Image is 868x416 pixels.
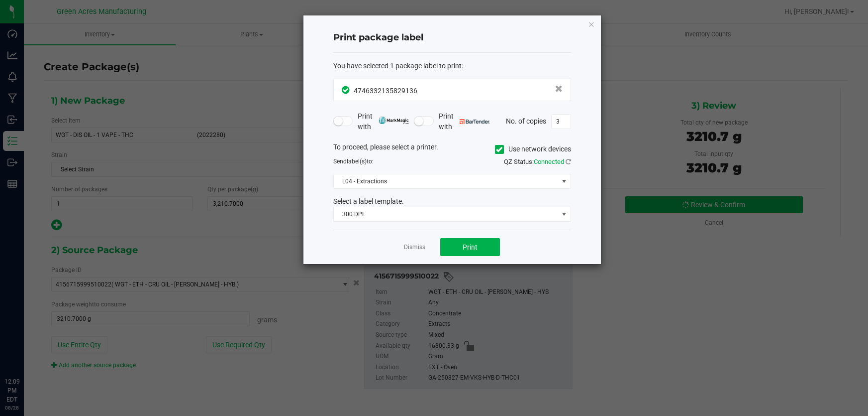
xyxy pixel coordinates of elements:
img: bartender.png [460,119,490,124]
iframe: Resource center [10,336,40,366]
span: No. of copies [506,117,546,125]
span: 4746332135829136 [354,87,417,95]
a: Dismiss [404,243,425,252]
div: : [333,61,571,71]
span: QZ Status: [504,158,571,165]
span: Print with [358,111,409,132]
span: 300 DPI [334,207,558,221]
span: Print with [439,111,490,132]
span: Connected [534,158,564,165]
img: mark_magic_cybra.png [379,117,409,124]
span: Send to: [333,158,374,165]
label: Use network devices [495,144,571,154]
span: label(s) [347,158,367,165]
div: Select a label template. [326,196,579,207]
h4: Print package label [333,31,571,44]
span: L04 - Extractions [334,174,558,188]
span: In Sync [342,85,351,95]
div: To proceed, please select a printer. [326,142,579,157]
span: Print [463,243,478,251]
span: You have selected 1 package label to print [333,62,462,70]
button: Print [440,238,500,256]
